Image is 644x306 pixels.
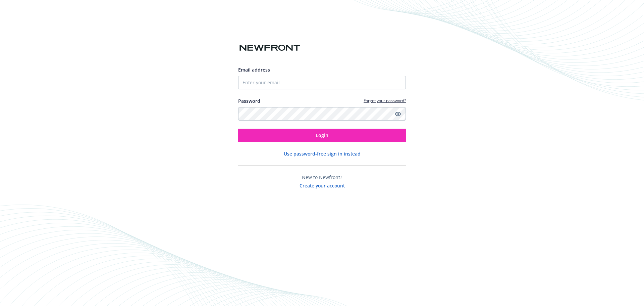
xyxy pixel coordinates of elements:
[238,129,406,142] button: Login
[316,132,328,138] span: Login
[238,97,260,104] label: Password
[300,181,345,189] button: Create your account
[394,110,402,118] a: Show password
[302,174,342,180] span: New to Newfront?
[284,150,361,157] button: Use password-free sign in instead
[238,107,406,121] input: Enter your password
[238,76,406,89] input: Enter your email
[364,98,406,103] a: Forgot your password?
[238,42,302,54] img: Newfront logo
[238,67,270,73] span: Email address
